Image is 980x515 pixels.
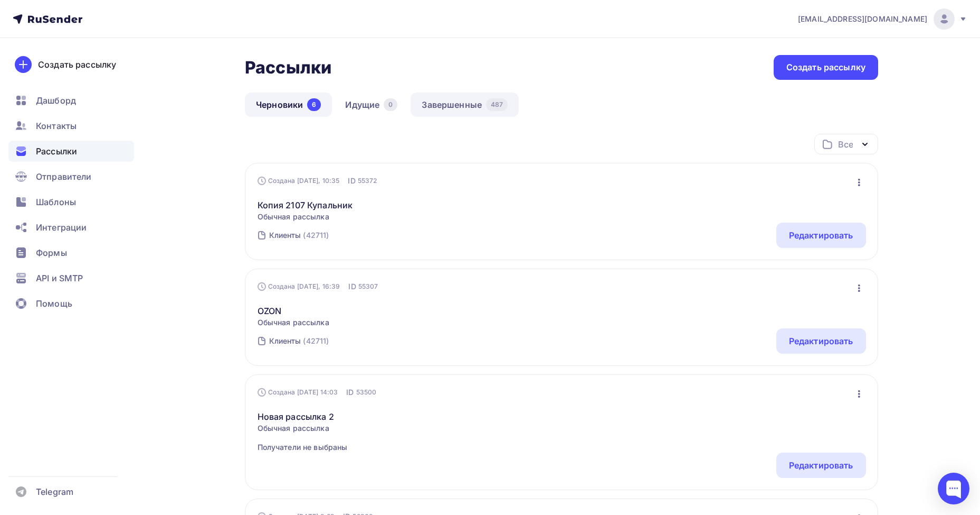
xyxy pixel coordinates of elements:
span: 55307 [358,281,378,292]
div: Клиенты [269,336,301,346]
span: 53500 [356,387,377,398]
span: Контакты [36,119,77,132]
div: Все [838,138,853,151]
span: [EMAIL_ADDRESS][DOMAIN_NAME] [798,14,927,24]
div: Создана [DATE] 14:03 [258,388,338,397]
div: Создать рассылку [38,58,116,71]
span: Telegram [36,485,73,498]
span: API и SMTP [36,272,83,284]
div: 0 [384,98,397,111]
a: [EMAIL_ADDRESS][DOMAIN_NAME] [798,8,967,30]
a: Завершенные487 [411,93,519,117]
div: Редактировать [789,229,853,242]
a: Контакты [8,115,134,136]
a: Идущие0 [334,93,408,117]
span: Обычная рассылка [258,317,329,328]
button: Все [814,134,878,154]
span: Отправители [36,170,92,183]
a: Копия 2107 Купальник [258,199,353,211]
span: ID [348,281,356,292]
a: Отправители [8,166,134,187]
h2: Рассылки [245,57,331,78]
span: Шаблоны [36,196,76,208]
span: 55372 [358,176,377,186]
div: 6 [307,98,321,111]
div: (42711) [303,336,329,346]
span: Дашборд [36,94,76,107]
span: Обычная рассылка [258,211,353,222]
span: Получатели не выбраны [258,442,348,453]
div: Клиенты [269,230,301,241]
span: ID [348,176,355,186]
a: Новая рассылка 2 [258,410,348,423]
a: Шаблоны [8,191,134,213]
div: 487 [486,98,508,111]
span: Помощь [36,297,72,310]
a: Рассылки [8,141,134,162]
div: Создана [DATE], 10:35 [258,177,340,185]
a: OZON [258,305,329,317]
div: Создать рассылку [786,61,865,73]
span: Обычная рассылка [258,423,348,434]
a: Черновики6 [245,93,332,117]
span: Рассылки [36,145,77,158]
a: Дашборд [8,90,134,111]
div: Редактировать [789,335,853,347]
div: Редактировать [789,459,853,472]
a: Клиенты (42711) [268,333,330,350]
a: Формы [8,242,134,263]
div: (42711) [303,230,329,241]
span: ID [346,387,354,398]
span: Формы [36,246,67,259]
span: Интеграции [36,221,87,234]
div: Создана [DATE], 16:39 [258,282,340,291]
a: Клиенты (42711) [268,227,330,244]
